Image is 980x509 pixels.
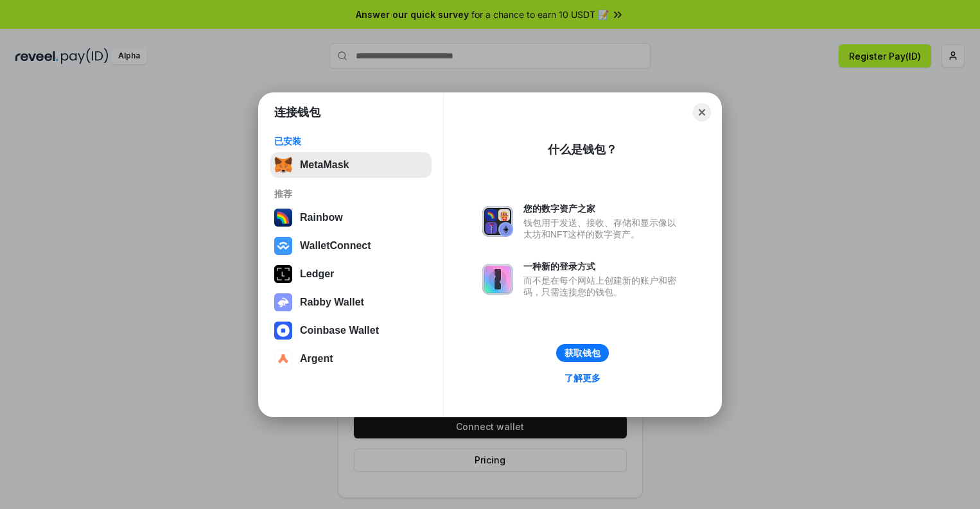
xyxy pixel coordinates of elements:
img: svg+xml,%3Csvg%20xmlns%3D%22http%3A%2F%2Fwww.w3.org%2F2000%2Fsvg%22%20width%3D%2228%22%20height%3... [274,265,292,283]
img: svg+xml,%3Csvg%20width%3D%2228%22%20height%3D%2228%22%20viewBox%3D%220%200%2028%2028%22%20fill%3D... [274,237,292,255]
div: 而不是在每个网站上创建新的账户和密码，只需连接您的钱包。 [523,275,683,298]
div: 您的数字资产之家 [523,203,683,214]
button: WalletConnect [270,233,432,259]
button: MetaMask [270,152,432,178]
div: WalletConnect [300,240,371,252]
div: 推荐 [274,188,428,200]
button: 获取钱包 [556,344,609,362]
img: svg+xml,%3Csvg%20xmlns%3D%22http%3A%2F%2Fwww.w3.org%2F2000%2Fsvg%22%20fill%3D%22none%22%20viewBox... [482,264,513,295]
div: 已安装 [274,135,428,147]
div: 钱包用于发送、接收、存储和显示像以太坊和NFT这样的数字资产。 [523,217,683,240]
button: Rainbow [270,205,432,230]
button: Rabby Wallet [270,289,432,315]
button: Ledger [270,261,432,287]
div: MetaMask [300,159,349,171]
img: svg+xml,%3Csvg%20width%3D%22120%22%20height%3D%22120%22%20viewBox%3D%220%200%20120%20120%22%20fil... [274,209,292,227]
button: Close [693,103,711,121]
div: Coinbase Wallet [300,325,379,336]
div: Rainbow [300,212,343,223]
img: svg+xml,%3Csvg%20fill%3D%22none%22%20height%3D%2233%22%20viewBox%3D%220%200%2035%2033%22%20width%... [274,156,292,174]
img: svg+xml,%3Csvg%20width%3D%2228%22%20height%3D%2228%22%20viewBox%3D%220%200%2028%2028%22%20fill%3D... [274,350,292,368]
div: 一种新的登录方式 [523,261,683,272]
a: 了解更多 [557,370,608,386]
div: 了解更多 [564,372,600,384]
img: svg+xml,%3Csvg%20width%3D%2228%22%20height%3D%2228%22%20viewBox%3D%220%200%2028%2028%22%20fill%3D... [274,322,292,340]
div: Ledger [300,268,334,280]
div: Argent [300,353,333,365]
div: 什么是钱包？ [548,142,617,157]
div: 获取钱包 [564,347,600,359]
button: Coinbase Wallet [270,318,432,343]
div: Rabby Wallet [300,297,364,308]
h1: 连接钱包 [274,105,320,120]
img: svg+xml,%3Csvg%20xmlns%3D%22http%3A%2F%2Fwww.w3.org%2F2000%2Fsvg%22%20fill%3D%22none%22%20viewBox... [482,206,513,237]
button: Argent [270,346,432,372]
img: svg+xml,%3Csvg%20xmlns%3D%22http%3A%2F%2Fwww.w3.org%2F2000%2Fsvg%22%20fill%3D%22none%22%20viewBox... [274,293,292,311]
